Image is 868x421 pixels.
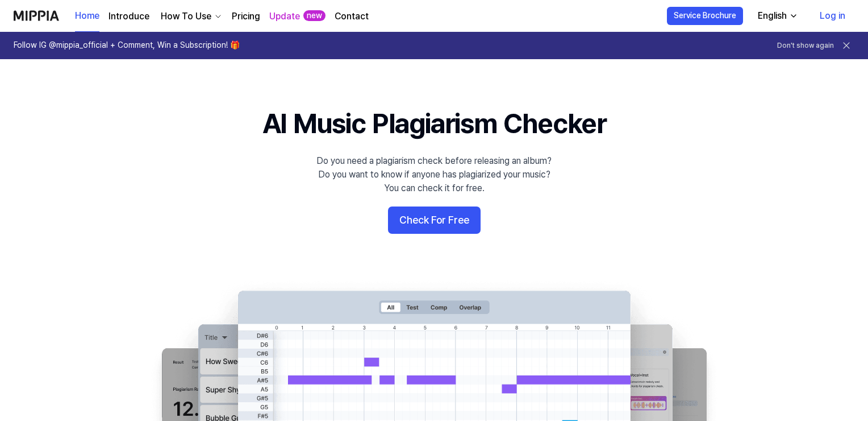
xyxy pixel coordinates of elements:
[75,1,99,32] a: Home
[316,154,552,195] div: Do you need a plagiarism check before releasing an album? Do you want to know if anyone has plagi...
[158,10,223,23] button: How To Use
[262,105,606,143] h1: AI Music Plagiarism Checker
[388,207,481,234] button: Check For Free
[303,10,325,22] div: new
[108,10,149,23] a: Introduce
[749,5,805,27] button: English
[269,10,300,23] a: Update
[14,40,240,51] h1: Follow IG @mippia_official + Comment, Win a Subscription! 🎁
[232,10,260,23] a: Pricing
[667,7,743,25] button: Service Brochure
[756,9,789,23] div: English
[335,10,369,23] a: Contact
[777,41,834,51] button: Don't show again
[158,10,214,23] div: How To Use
